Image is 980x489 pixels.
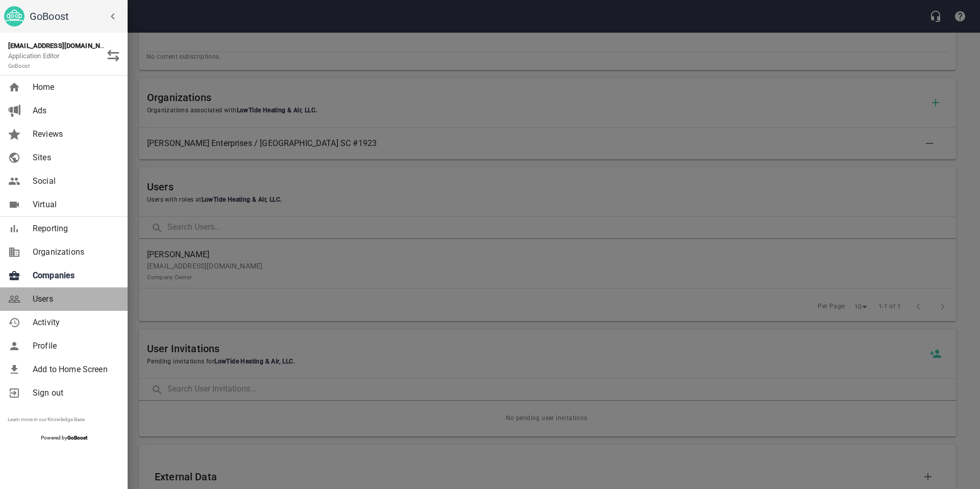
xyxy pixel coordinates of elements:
strong: GoBoost [67,435,87,441]
span: Sign out [33,387,115,399]
span: Social [33,175,115,187]
span: Virtual [33,199,115,211]
small: GoBoost [8,63,30,69]
span: Users [33,293,115,305]
span: Reviews [33,128,115,140]
span: Activity [33,316,115,329]
span: Application Editor [8,52,60,70]
a: Learn more in our Knowledge Base [8,417,85,422]
button: Switch Role [101,43,126,68]
span: Reporting [33,223,115,235]
strong: [EMAIL_ADDRESS][DOMAIN_NAME] [8,42,116,50]
span: Profile [33,340,115,352]
span: Ads [33,105,115,117]
img: go_boost_head.png [4,6,24,27]
h6: GoBoost [30,8,124,25]
span: Powered by [41,435,87,441]
span: Add to Home Screen [33,363,115,376]
span: Organizations [33,246,115,258]
span: Home [33,81,115,93]
span: Sites [33,152,115,164]
span: Companies [33,270,115,282]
